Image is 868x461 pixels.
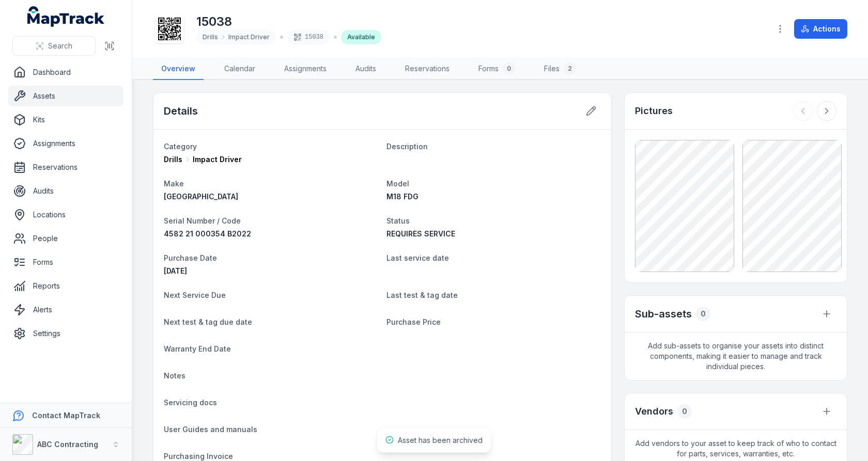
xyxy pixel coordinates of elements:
a: Locations [8,204,123,225]
div: 0 [503,62,515,75]
span: Impact Driver [228,33,270,41]
a: People [8,228,123,249]
span: Last test & tag date [386,291,458,299]
span: Make [164,179,184,188]
span: Next test & tag due date [164,317,252,326]
div: 0 [677,404,692,419]
button: Search [12,36,96,56]
a: Settings [8,323,123,344]
span: M18 FDG [386,192,419,201]
h3: Pictures [635,104,673,118]
span: Add sub-assets to organise your assets into distinct components, making it easier to manage and t... [625,332,847,380]
a: Audits [347,58,384,80]
a: MapTrack [27,6,105,27]
span: Category [164,142,197,151]
strong: Contact MapTrack [32,411,100,420]
h2: Sub-assets [635,307,692,321]
span: User Guides and manuals [164,425,257,434]
span: Search [48,41,72,51]
button: Actions [794,19,847,39]
a: Assignments [8,133,123,154]
h1: 15038 [196,13,381,30]
a: Reservations [397,58,458,80]
span: Notes [164,371,185,380]
a: Calendar [216,58,263,80]
div: Available [341,30,381,44]
span: Purchase Date [164,253,217,262]
a: Kits [8,109,123,130]
span: Model [386,179,409,188]
a: Dashboard [8,62,123,83]
span: Drills [203,33,218,41]
span: Next Service Due [164,291,226,299]
span: Warranty End Date [164,344,231,353]
time: 29/08/2025, 12:00:00 am [164,266,187,275]
span: Servicing docs [164,398,217,407]
span: Purchasing Invoice [164,452,233,460]
a: Reports [8,276,123,296]
span: [GEOGRAPHIC_DATA] [164,192,238,201]
div: 2 [564,62,576,75]
h3: Vendors [635,404,673,419]
span: Last service date [386,253,449,262]
a: Forms [8,252,123,273]
span: Purchase Price [386,317,441,326]
span: [DATE] [164,266,187,275]
a: Alerts [8,299,123,320]
a: Overview [153,58,204,80]
span: Serial Number / Code [164,216,241,225]
a: Audits [8,181,123,201]
span: Impact Driver [193,154,242,165]
strong: ABC Contracting [37,440,98,449]
a: Assets [8,86,123,106]
span: 4582 21 000354 B2022 [164,229,251,238]
span: REQUIRES SERVICE [386,229,455,238]
span: Description [386,142,428,151]
h2: Details [164,104,198,118]
a: Reservations [8,157,123,178]
span: Drills [164,154,182,165]
div: 15038 [287,30,330,44]
span: Asset has been archived [398,436,483,444]
div: 0 [696,307,710,321]
a: Forms0 [470,58,523,80]
a: Assignments [276,58,335,80]
a: Files2 [536,58,584,80]
span: Status [386,216,410,225]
